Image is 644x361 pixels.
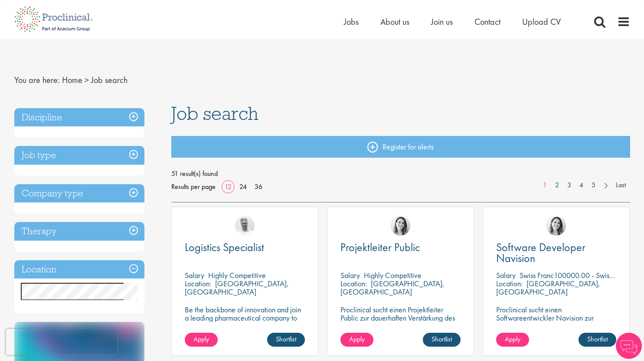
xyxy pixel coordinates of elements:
[546,216,566,235] img: Nur Ergiydiren
[496,305,616,347] p: Proclinical sucht einen Softwareentwickler Navision zur dauerhaften Verstärkung des Teams unseres...
[267,333,305,347] a: Shortlist
[340,333,373,347] a: Apply
[551,180,563,190] a: 2
[185,270,204,280] span: Salary
[364,270,422,280] p: Highly Competitive
[14,108,144,127] h3: Discipline
[539,180,551,190] a: 1
[185,278,211,288] span: Location:
[14,222,144,241] h3: Therapy
[380,16,409,27] a: About us
[431,16,453,27] a: Join us
[340,270,360,280] span: Salary
[391,216,410,235] img: Nur Ergiydiren
[208,270,266,280] p: Highly Competitive
[340,305,461,338] p: Proclinical sucht einen Projektleiter Public zur dauerhaften Verstärkung des Teams unseres Kunden...
[91,74,127,86] span: Job search
[185,242,305,253] a: Logistics Specialist
[252,182,265,191] a: 36
[611,180,630,190] a: Last
[579,333,616,347] a: Shortlist
[185,305,305,338] p: Be the backbone of innovation and join a leading pharmaceutical company to help keep life-changin...
[235,216,255,235] img: Joshua Bye
[171,180,216,193] span: Results per page
[222,182,235,191] a: 12
[62,74,82,86] a: breadcrumb link
[575,180,588,190] a: 4
[496,270,516,280] span: Salary
[505,335,520,344] span: Apply
[474,16,500,27] a: Contact
[6,329,117,355] iframe: reCAPTCHA
[171,167,630,180] span: 51 result(s) found
[85,74,89,86] span: >
[522,16,561,27] a: Upload CV
[496,242,616,264] a: Software Developer Navision
[193,335,209,344] span: Apply
[340,240,420,255] span: Projektleiter Public
[496,240,585,265] span: Software Developer Navision
[344,16,359,27] a: Jobs
[185,278,289,297] p: [GEOGRAPHIC_DATA], [GEOGRAPHIC_DATA]
[616,333,642,359] img: Chatbot
[340,278,367,288] span: Location:
[496,278,600,297] p: [GEOGRAPHIC_DATA], [GEOGRAPHIC_DATA]
[340,242,461,253] a: Projektleiter Public
[185,240,264,255] span: Logistics Specialist
[496,278,523,288] span: Location:
[236,182,250,191] a: 24
[563,180,575,190] a: 3
[14,146,144,165] h3: Job type
[171,136,630,158] a: Register for alerts
[496,333,529,347] a: Apply
[423,333,461,347] a: Shortlist
[14,260,144,279] h3: Location
[14,184,144,203] h3: Company type
[171,102,258,125] span: Job search
[340,278,445,297] p: [GEOGRAPHIC_DATA], [GEOGRAPHIC_DATA]
[185,333,218,347] a: Apply
[349,335,365,344] span: Apply
[14,74,60,86] span: You are here:
[587,180,600,190] a: 5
